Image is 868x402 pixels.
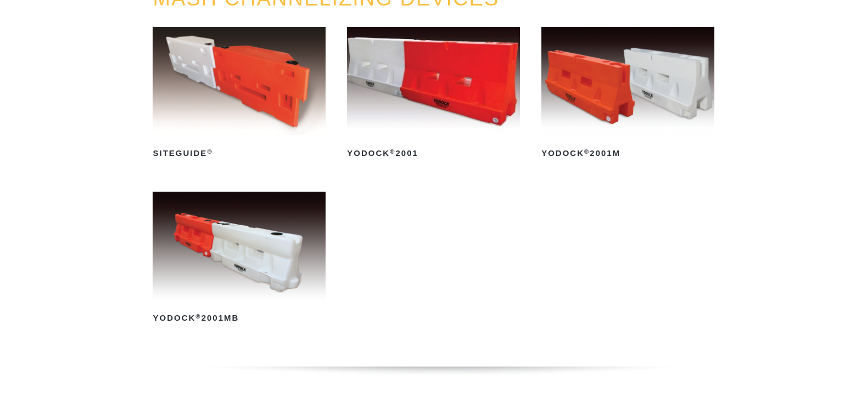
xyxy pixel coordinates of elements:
a: SiteGuide® [153,27,326,162]
a: Yodock®2001 [347,27,520,162]
sup: ® [390,148,395,155]
h2: SiteGuide [153,145,326,163]
h2: Yodock 2001M [541,145,714,163]
sup: ® [195,313,201,320]
sup: ® [584,148,590,155]
a: Yodock®2001M [541,27,714,162]
img: Yodock 2001 Water Filled Barrier and Barricade [347,27,520,135]
a: Yodock®2001MB [153,192,326,327]
h2: Yodock 2001MB [153,310,326,327]
h2: Yodock 2001 [347,145,520,163]
sup: ® [207,148,212,155]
